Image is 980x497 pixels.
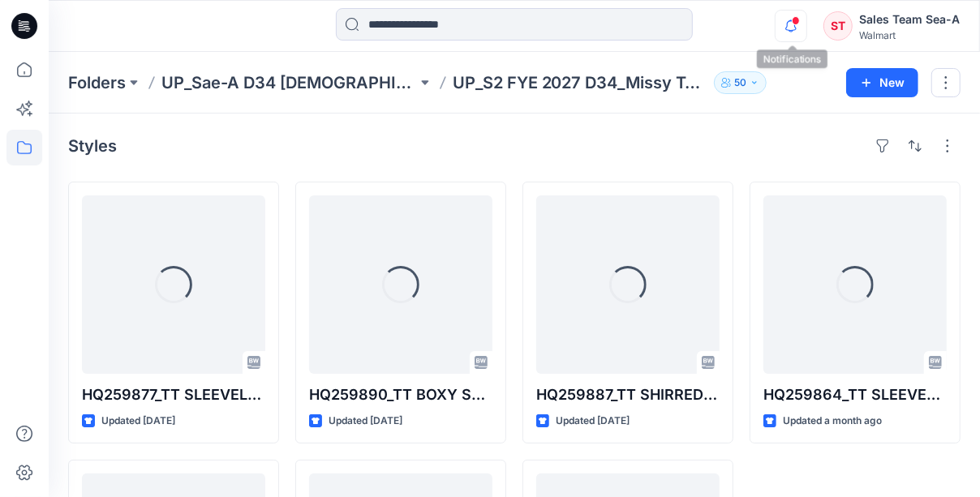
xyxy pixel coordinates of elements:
p: Updated [DATE] [101,413,175,430]
p: HQ259864_TT SLEEVELESS SHELL [763,383,947,406]
a: Folders [68,71,126,94]
button: 50 [714,71,767,94]
button: New [846,68,918,97]
p: Updated [DATE] [329,413,402,430]
p: HQ259887_TT SHIRRED SHOULDER MUSCLE TANK [536,383,720,406]
a: UP_Sae-A D34 [DEMOGRAPHIC_DATA] Knit Tops [161,71,417,94]
div: ST [823,11,853,41]
p: Updated a month ago [783,413,882,430]
p: HQ259877_TT SLEEVELESS CARDIGAN TANK_SaeA_061925 [82,383,265,406]
div: Sales Team Sea-A [859,10,960,29]
h4: Styles [68,136,117,156]
p: HQ259890_TT BOXY SHORT SLEEVE SET (TOP) [309,383,492,406]
p: 50 [734,74,746,92]
p: Updated [DATE] [556,413,630,430]
div: Walmart [859,29,960,41]
p: UP_S2 FYE 2027 D34_Missy Tops_Sae-A [453,71,708,94]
